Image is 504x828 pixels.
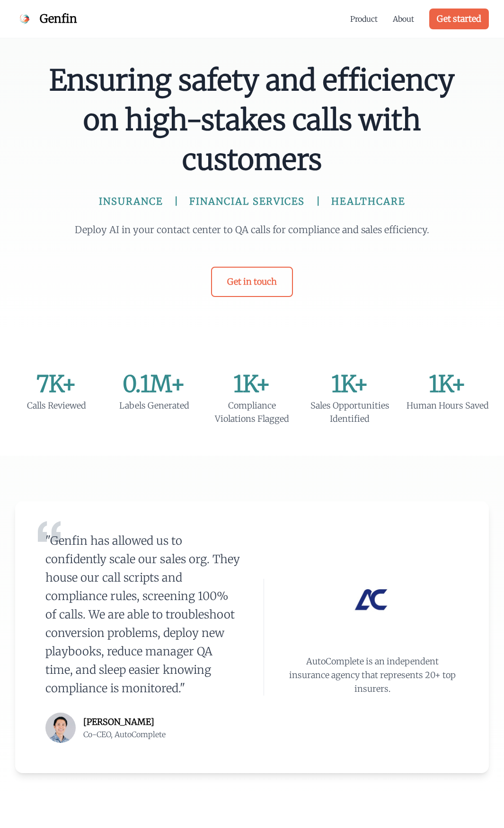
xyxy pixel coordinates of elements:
img: Genfin Logo [15,9,34,28]
div: 1K+ [309,373,391,395]
div: Sales Opportunities Identified [309,399,391,426]
p: [PERSON_NAME] [83,715,166,729]
div: Calls Reviewed [15,399,98,412]
img: AutoComplete.io [350,579,395,624]
span: Genfin [40,11,77,26]
a: Get started [429,9,489,29]
div: 7K+ [15,373,98,395]
a: Product [350,13,378,25]
img: Quote [38,520,61,543]
div: 0.1M+ [113,373,196,395]
blockquote: "Genfin has allowed us to confidently scale our sales org. They house our call scripts and compli... [45,532,241,697]
div: Compliance Violations Flagged [211,399,293,426]
span: FINANCIAL SERVICES [189,195,305,208]
div: 1K+ [211,373,293,395]
p: AutoComplete is an independent insurance agency that represents 20+ top insurers. [287,654,459,696]
div: Labels Generated [113,399,196,412]
span: HEALTHCARE [331,195,405,208]
div: 1K+ [406,373,489,395]
span: INSURANCE [99,195,163,208]
p: Co-CEO, AutoComplete [83,729,166,740]
span: Ensuring safety and efficiency on high-stakes calls with customers [48,61,457,180]
div: Human Hours Saved [406,399,489,412]
span: | [174,195,178,208]
a: Genfin [15,9,77,28]
a: Get in touch [211,267,293,297]
span: | [316,195,320,208]
p: Deploy AI in your contact center to QA calls for compliance and sales efficiency. [71,223,434,236]
img: Jeff Pang [45,713,76,743]
a: About [393,13,414,25]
